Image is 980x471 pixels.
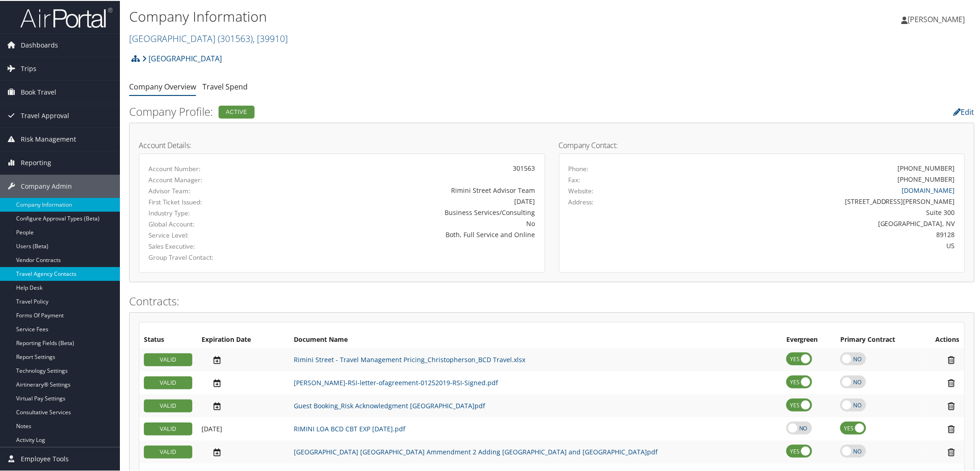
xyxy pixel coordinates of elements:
[202,423,222,432] span: [DATE]
[202,354,285,364] div: Add/Edit Date
[21,127,76,150] span: Risk Management
[21,174,72,197] span: Company Admin
[139,141,545,148] h4: Account Details:
[148,208,268,217] label: Industry Type:
[20,6,113,28] img: airportal-logo.png
[944,377,960,387] i: Remove Contract
[669,218,955,227] div: [GEOGRAPHIC_DATA], NV
[148,219,268,228] label: Global Account:
[569,174,581,184] label: Fax:
[559,141,965,148] h4: Company Contact:
[282,196,535,205] div: [DATE]
[218,31,253,44] span: ( 301563 )
[921,331,964,347] th: Actions
[669,196,955,205] div: [STREET_ADDRESS][PERSON_NAME]
[289,331,782,347] th: Document Name
[144,376,192,388] div: VALID
[219,105,255,118] div: Active
[148,185,268,195] label: Advisor Team:
[294,377,498,386] a: [PERSON_NAME]-RSI-letter-ofagreement-01252019-RSI-Signed.pdf
[148,163,268,173] label: Account Number:
[129,31,288,44] a: [GEOGRAPHIC_DATA]
[21,447,69,470] span: Employee Tools
[21,80,56,103] span: Book Travel
[202,424,285,432] div: Add/Edit Date
[202,377,285,387] div: Add/Edit Date
[129,103,688,119] h2: Company Profile:
[294,400,485,409] a: Guest Booking_Risk Acknowledgment [GEOGRAPHIC_DATA]pdf
[202,400,285,410] div: Add/Edit Date
[148,174,268,184] label: Account Manager:
[282,218,535,227] div: No
[282,162,535,172] div: 301563
[142,48,222,67] a: [GEOGRAPHIC_DATA]
[944,423,960,433] i: Remove Contract
[202,81,248,91] a: Travel Spend
[569,185,594,195] label: Website:
[197,331,289,347] th: Expiration Date
[282,185,535,194] div: Rimini Street Advisor Team
[898,162,955,172] div: [PHONE_NUMBER]
[569,163,589,173] label: Phone:
[282,229,535,238] div: Both, Full Service and Online
[282,207,535,216] div: Business Services/Consulting
[21,33,58,56] span: Dashboards
[21,150,51,173] span: Reporting
[21,56,36,79] span: Trips
[21,103,69,126] span: Travel Approval
[836,331,920,347] th: Primary Contract
[129,292,974,308] h2: Contracts:
[944,354,960,364] i: Remove Contract
[129,81,196,91] a: Company Overview
[294,447,658,455] a: [GEOGRAPHIC_DATA] [GEOGRAPHIC_DATA] Ammendment 2 Adding [GEOGRAPHIC_DATA] and [GEOGRAPHIC_DATA]pdf
[908,13,965,24] span: [PERSON_NAME]
[294,354,525,363] a: Rimini Street - Travel Management Pricing_Christopherson_BCD Travel.xlsx
[139,331,197,347] th: Status
[253,31,288,44] span: , [ 39910 ]
[144,445,192,458] div: VALID
[129,6,693,25] h1: Company Information
[148,230,268,239] label: Service Level:
[144,422,192,435] div: VALID
[944,400,960,410] i: Remove Contract
[144,352,192,365] div: VALID
[782,331,836,347] th: Evergreen
[669,240,955,250] div: US
[669,207,955,216] div: Suite 300
[148,241,268,250] label: Sales Executive:
[202,447,285,456] div: Add/Edit Date
[902,185,955,194] a: [DOMAIN_NAME]
[569,197,594,206] label: Address:
[144,399,192,411] div: VALID
[954,106,974,116] a: Edit
[294,423,405,432] a: RIMINI LOA BCD CBT EXP [DATE].pdf
[148,197,268,206] label: First Ticket Issued:
[148,252,268,261] label: Group Travel Contact:
[898,173,955,183] div: [PHONE_NUMBER]
[944,447,960,456] i: Remove Contract
[669,229,955,238] div: 89128
[902,5,974,32] a: [PERSON_NAME]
